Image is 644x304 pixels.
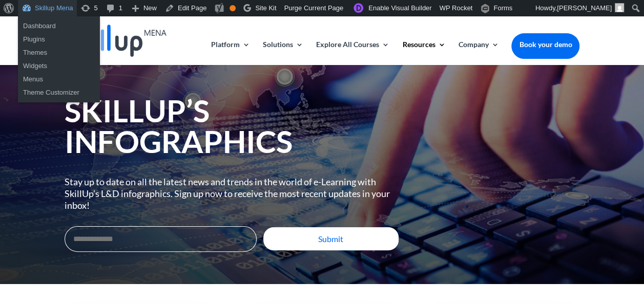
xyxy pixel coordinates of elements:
[318,234,343,244] span: Submit
[316,41,389,65] a: Explore All Courses
[402,41,445,65] a: Resources
[18,59,100,73] a: Widgets
[230,5,236,11] div: OK
[18,19,100,33] a: Dashboard
[263,227,399,250] button: Submit
[18,46,100,59] a: Themes
[65,95,399,162] h1: SkillUp’s Infographics
[593,255,644,304] iframe: Chat Widget
[18,86,100,99] a: Theme Customizer
[65,176,399,212] p: Stay up to date on all the latest news and trends in the world of e-Learning with SkillUp’s L&D i...
[458,41,498,65] a: Company
[18,43,100,102] ul: Skillup Mena
[66,25,167,57] img: Skillup Mena
[18,73,100,86] a: Menus
[18,33,100,46] a: Plugins
[255,4,276,12] span: Site Kit
[211,41,250,65] a: Platform
[18,16,100,49] ul: Skillup Mena
[557,4,612,12] span: [PERSON_NAME]
[511,33,579,56] a: Book your demo
[263,41,303,65] a: Solutions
